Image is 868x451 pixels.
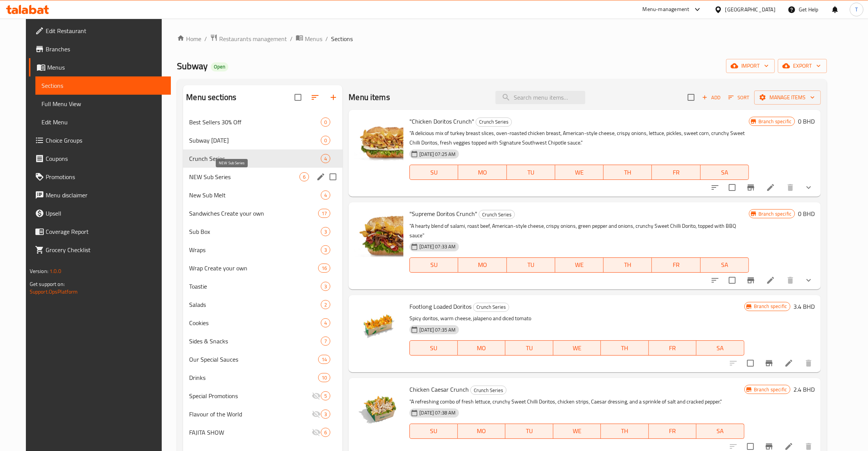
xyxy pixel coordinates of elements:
[189,154,321,163] div: Crunch Series
[312,428,321,437] svg: Inactive section
[726,92,751,103] button: Sort
[458,165,506,180] button: MO
[189,118,321,127] div: Best Sellers 30% Off
[177,57,208,75] span: Subway
[189,264,318,273] span: Wrap Create your own
[321,301,330,308] span: 2
[754,91,821,105] button: Manage items
[47,63,165,72] span: Menus
[409,384,469,395] span: Chicken Caesar Crunch
[189,410,312,419] span: Flavour of the World
[409,314,744,323] p: Spicy doritos, warm cheese, jalapeno and diced tomato
[183,110,342,445] nav: Menu sections
[319,265,330,272] span: 16
[479,210,514,219] span: Crunch Series
[49,266,61,276] span: 1.0.0
[189,300,321,309] div: Salads
[321,392,330,400] span: 5
[183,332,342,350] div: Sides & Snacks7
[607,259,649,270] span: TH
[604,426,646,437] span: TH
[699,92,723,103] button: Add
[604,343,646,354] span: TH
[183,149,342,168] div: Crunch Series4
[601,340,649,356] button: TH
[30,266,48,276] span: Version:
[409,221,749,240] p: "A hearty blend of salami, roast beef, American-style cheese, crispy onions, green pepper and oni...
[29,40,171,58] a: Branches
[29,204,171,222] a: Upsell
[321,318,330,327] div: items
[699,426,741,437] span: SA
[321,119,330,126] span: 0
[804,276,813,285] svg: Show Choices
[416,326,459,333] span: [DATE] 07:35 AM
[189,428,312,437] span: FAJITA SHOW
[29,222,171,241] a: Coverage Report
[724,272,740,288] span: Select to update
[728,93,749,102] span: Sort
[470,386,506,395] div: Crunch Series
[189,136,321,145] div: Subway Ramadan
[416,151,459,158] span: [DATE] 07:25 AM
[724,179,740,195] span: Select to update
[321,337,330,346] div: items
[29,168,171,186] a: Promotions
[321,245,330,254] div: items
[321,118,330,127] div: items
[189,337,321,346] span: Sides & Snacks
[505,340,553,356] button: TU
[306,88,324,106] span: Sort sections
[183,423,342,441] div: FAJITA SHOW6
[458,257,506,273] button: MO
[300,173,309,181] span: 6
[321,191,330,200] div: items
[321,137,330,144] span: 0
[760,354,778,372] button: Branch-specific-item
[704,259,746,270] span: SA
[29,241,171,259] a: Grocery Checklist
[35,76,171,95] a: Sections
[601,424,649,439] button: TH
[321,429,330,436] span: 6
[183,350,342,368] div: Our Special Sauces14
[321,246,330,254] span: 3
[355,208,403,257] img: "Supreme Doritos Crunch"
[210,34,287,44] a: Restaurants management
[699,92,723,103] span: Add item
[355,116,403,165] img: "Chicken Doritos Crunch"
[555,257,604,273] button: WE
[189,227,321,236] span: Sub Box
[321,155,330,162] span: 4
[508,426,550,437] span: TU
[461,259,503,270] span: MO
[508,343,550,354] span: TU
[321,282,330,291] div: items
[804,183,813,192] svg: Show Choices
[473,303,509,312] div: Crunch Series
[413,426,454,437] span: SU
[315,171,326,183] button: edit
[471,386,506,395] span: Crunch Series
[46,136,165,145] span: Choice Groups
[798,116,815,127] h6: 0 BHD
[553,424,601,439] button: WE
[510,167,552,178] span: TU
[321,300,330,309] div: items
[701,165,749,180] button: SA
[793,384,815,395] h6: 2.4 BHD
[325,34,328,43] li: /
[46,191,165,200] span: Menu disclaimer
[183,186,342,204] div: New Sub Melt4
[742,178,760,197] button: Branch-specific-item
[189,209,318,218] div: Sandwiches Create your own
[189,282,321,291] span: Toastie
[701,257,749,273] button: SA
[319,374,330,381] span: 10
[696,424,744,439] button: SA
[321,319,330,327] span: 4
[604,257,652,273] button: TH
[413,167,455,178] span: SU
